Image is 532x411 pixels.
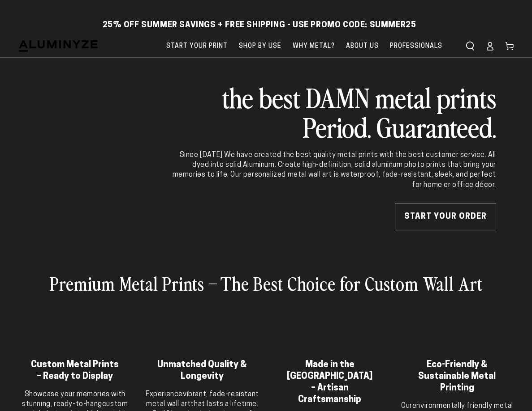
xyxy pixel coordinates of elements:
h2: the best DAMN metal prints Period. Guaranteed. [171,82,496,141]
a: START YOUR Order [395,203,496,230]
h2: Premium Metal Prints – The Best Choice for Custom Wall Art [50,271,483,295]
span: Why Metal? [293,41,335,52]
span: 25% off Summer Savings + Free Shipping - Use Promo Code: SUMMER25 [103,21,416,30]
span: Start Your Print [166,41,228,52]
h2: Custom Metal Prints – Ready to Display [29,359,121,382]
span: Professionals [390,41,442,52]
h2: Unmatched Quality & Longevity [156,359,248,382]
strong: vibrant, fade-resistant metal wall art [146,391,259,408]
h2: Eco-Friendly & Sustainable Metal Printing [411,359,503,394]
div: Since [DATE] We have created the best quality metal prints with the best customer service. All dy... [171,150,496,191]
span: Shop By Use [239,41,281,52]
a: Professionals [385,35,447,57]
h2: Made in the [GEOGRAPHIC_DATA] – Artisan Craftsmanship [284,359,376,406]
summary: Search our site [460,36,480,56]
a: Shop By Use [234,35,286,57]
a: About Us [342,35,383,57]
span: About Us [346,41,379,52]
a: Start Your Print [162,35,232,57]
a: Why Metal? [288,35,339,57]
